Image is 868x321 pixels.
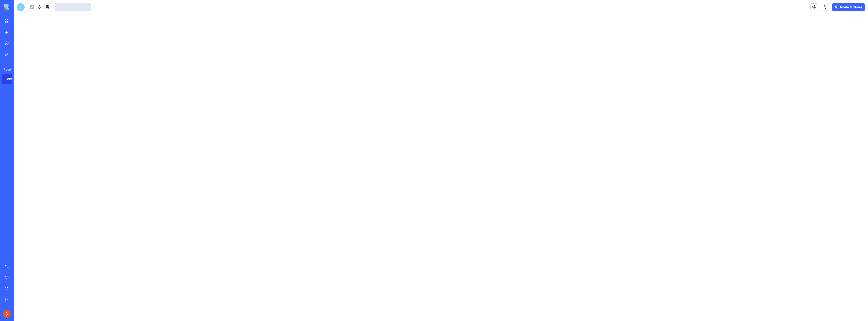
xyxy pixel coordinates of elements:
span: Recent [2,68,12,72]
a: Construction Manager [2,74,22,84]
button: Invite & Share [832,3,865,11]
div: Construction Manager [5,76,19,81]
img: ACg8ocLgP7ZGpJ0lDGC3F07uX8-T3en2TtIBM56Dqw2zkg6OEfI7=s96-c [3,310,11,318]
img: logo [4,4,35,11]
